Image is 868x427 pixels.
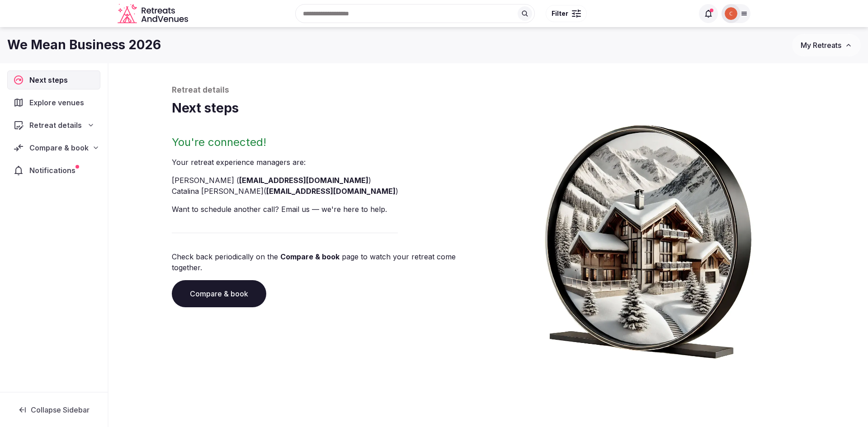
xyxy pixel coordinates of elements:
[552,9,568,18] span: Filter
[7,70,100,89] a: Next steps
[546,5,587,22] button: Filter
[29,75,71,85] span: Next steps
[172,251,485,273] p: Check back periodically on the page to watch your retreat come together.
[29,165,79,176] span: Notifications
[239,176,368,185] a: [EMAIL_ADDRESS][DOMAIN_NAME]
[29,120,82,131] span: Retreat details
[725,7,737,20] img: Catalina
[172,186,485,197] li: Catalina [PERSON_NAME] ( )
[528,117,769,359] img: Winter chalet retreat in picture frame
[172,175,485,186] li: [PERSON_NAME] ( )
[118,4,190,24] svg: Retreats and Venues company logo
[172,135,485,150] h2: You're connected!
[7,161,100,180] a: Notifications
[280,252,340,261] a: Compare & book
[172,204,485,215] p: Want to schedule another call? Email us — we're here to help.
[792,34,861,56] button: My Retreats
[801,41,841,50] span: My Retreats
[29,142,89,153] span: Compare & book
[7,400,100,420] button: Collapse Sidebar
[266,187,396,196] a: [EMAIL_ADDRESS][DOMAIN_NAME]
[31,405,90,414] span: Collapse Sidebar
[29,97,88,108] span: Explore venues
[7,36,161,54] h1: We Mean Business 2026
[172,280,266,307] a: Compare & book
[172,99,805,117] h1: Next steps
[7,93,100,112] a: Explore venues
[118,4,190,24] a: Visit the homepage
[172,85,805,96] p: Retreat details
[172,157,485,168] p: Your retreat experience manager s are :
